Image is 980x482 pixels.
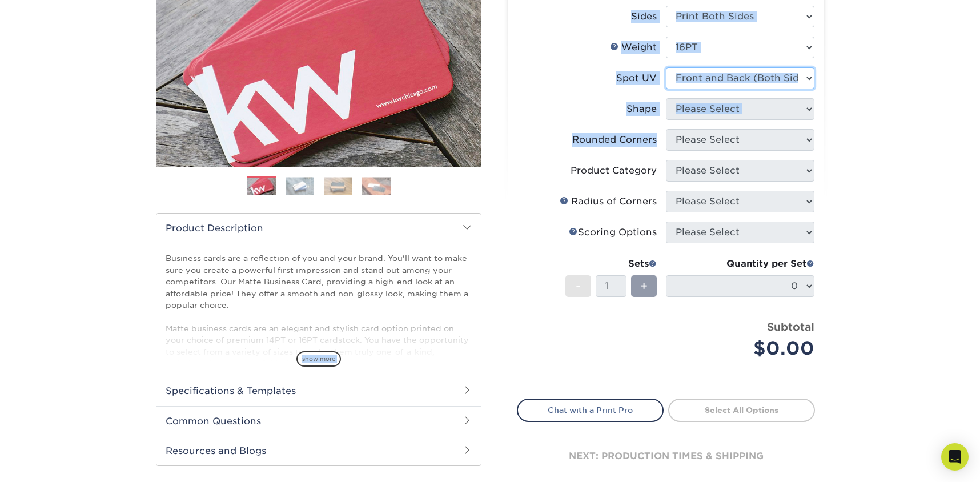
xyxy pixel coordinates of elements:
[296,351,341,367] span: show more
[286,177,314,195] img: Business Cards 02
[517,399,664,421] a: Chat with a Print Pro
[166,252,472,415] p: Business cards are a reflection of you and your brand. You'll want to make sure you create a powe...
[569,226,657,239] div: Scoring Options
[616,71,657,85] div: Spot UV
[610,41,657,54] div: Weight
[560,195,657,208] div: Radius of Corners
[156,406,481,436] h2: Common Questions
[156,214,481,243] h2: Product Description
[571,164,657,178] div: Product Category
[631,10,657,23] div: Sides
[941,443,969,471] div: Open Intercom Messenger
[668,399,815,421] a: Select All Options
[576,278,581,295] span: -
[156,436,481,465] h2: Resources and Blogs
[626,102,657,116] div: Shape
[247,172,276,201] img: Business Cards 01
[156,376,481,405] h2: Specifications & Templates
[640,278,648,295] span: +
[572,133,657,147] div: Rounded Corners
[362,177,391,195] img: Business Cards 04
[767,320,814,333] strong: Subtotal
[666,257,814,271] div: Quantity per Set
[565,257,657,271] div: Sets
[324,177,352,195] img: Business Cards 03
[674,335,814,362] div: $0.00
